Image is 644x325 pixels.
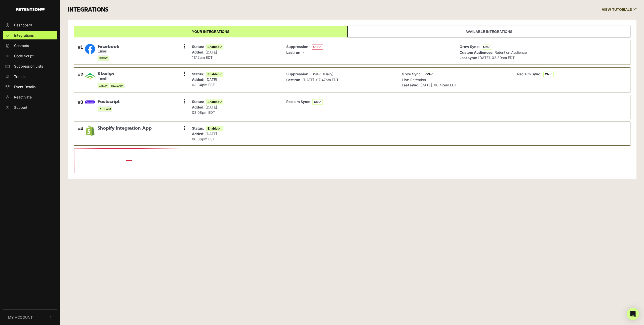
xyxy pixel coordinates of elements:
[286,72,310,76] strong: Suppression:
[3,310,57,325] button: My Account
[14,94,32,100] span: Reactivate
[192,50,217,60] span: [DATE] 11:12am EDT
[627,308,639,320] div: Open Intercom Messenger
[286,99,310,104] strong: Reclaim Sync:
[85,100,95,104] img: Postscript
[602,8,636,12] a: VIEW TUTORIALS
[98,71,125,77] span: Klaviyo
[98,106,112,112] span: RECLAIM
[98,77,125,81] small: Email
[98,99,119,104] span: Postscript
[85,71,95,81] img: Klaviyo
[303,78,339,82] span: [DATE]. 07:47pm EDT
[323,72,334,76] span: (Daily)
[206,72,223,77] span: Enabled
[14,84,35,89] span: Event Details
[402,72,422,76] strong: Grow Sync:
[14,74,25,79] span: Trends
[206,44,223,49] span: Enabled
[192,50,205,54] strong: Added:
[3,21,57,29] a: Dashboard
[85,126,95,136] img: Shopify Integration App
[78,99,83,115] div: #3
[460,44,480,49] strong: Grow Sync:
[78,44,83,61] div: #1
[98,49,119,53] small: Email
[3,41,57,50] a: Contacts
[543,72,554,77] span: ON
[192,99,204,104] strong: Status:
[74,26,347,37] a: Your integrations
[312,44,323,50] span: OFF
[192,105,205,109] strong: Added:
[3,72,57,81] a: Trends
[424,72,434,77] span: ON
[192,77,205,82] strong: Added:
[3,103,57,112] a: Support
[14,43,29,48] span: Contacts
[312,99,323,105] span: ON
[192,72,204,76] strong: Status:
[312,72,322,77] span: ON
[517,72,541,76] strong: Reclaim Sync:
[98,126,152,131] span: Shopify Integration App
[16,8,45,11] img: Retention.com
[286,78,302,82] strong: Last run:
[8,315,33,320] span: My Account
[78,71,83,88] div: #2
[402,83,419,87] strong: Last sync:
[303,50,304,55] span: -
[14,105,27,110] span: Support
[3,52,57,60] a: Code Script
[192,132,205,136] strong: Added:
[402,78,409,82] strong: List:
[14,33,34,38] span: Integrations
[192,126,204,130] strong: Status:
[192,44,204,49] strong: Status:
[85,44,95,54] img: Facebook
[495,50,527,55] span: Retention Audience
[3,93,57,101] a: Reactivate
[14,22,32,28] span: Dashboard
[3,83,57,91] a: Event Details
[482,44,492,50] span: ON
[206,126,223,131] span: Enabled
[192,132,217,141] span: [DATE] 08:36pm EST
[420,83,457,87] span: [DATE]. 08:42am EDT
[347,26,630,37] a: Available integrations
[478,56,515,60] span: [DATE]. 02:30am EDT
[98,83,109,88] span: GROW
[110,83,125,88] span: RECLAIM
[98,44,119,49] span: Facebook
[286,44,310,49] strong: Suppression:
[78,126,83,142] div: #4
[68,6,108,13] h3: INTEGRATIONS
[410,78,426,82] span: Retention
[206,99,223,104] span: Enabled
[460,50,494,55] strong: Custom Audiences:
[14,64,43,69] span: Suppression Lists
[286,50,302,55] strong: Last run:
[98,56,109,61] span: GROW
[460,56,477,60] strong: Last sync:
[3,62,57,70] a: Suppression Lists
[14,53,34,59] span: Code Script
[192,105,217,115] span: [DATE] 03:08pm EDT
[3,31,57,39] a: Integrations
